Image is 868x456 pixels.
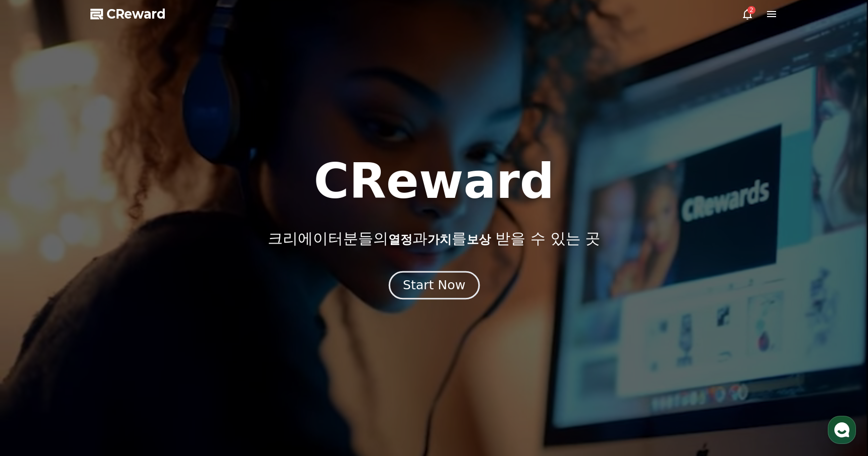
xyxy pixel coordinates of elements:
button: Start Now [388,271,479,300]
a: 대화 [66,318,130,344]
span: 홈 [32,333,38,341]
a: 홈 [3,318,66,344]
span: 보상 [467,233,491,247]
p: 크리에이터분들의 과 를 받을 수 있는 곳 [268,230,600,248]
h1: CReward [313,157,554,205]
a: Start Now [391,282,478,291]
div: 2 [747,6,755,14]
span: 설정 [155,333,167,341]
div: Start Now [403,277,465,294]
a: 2 [741,8,753,20]
span: 열정 [388,233,412,247]
span: 가치 [427,233,452,247]
span: 대화 [92,334,104,342]
a: CReward [90,6,166,22]
span: CReward [106,6,166,22]
a: 설정 [130,318,193,344]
